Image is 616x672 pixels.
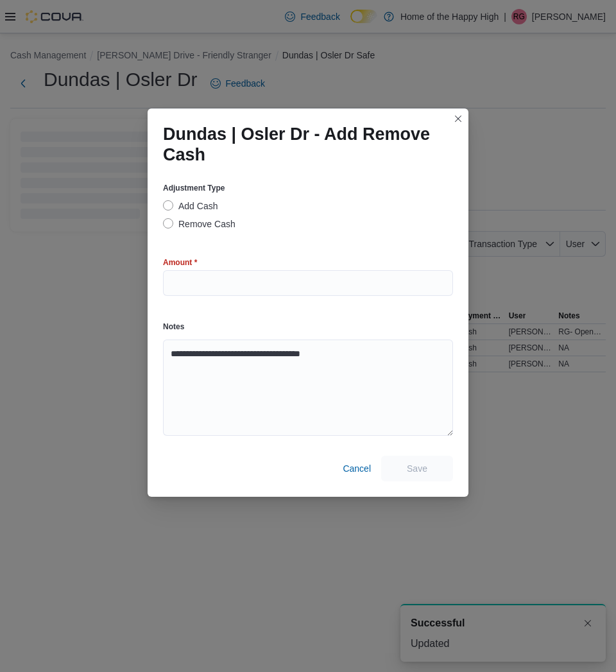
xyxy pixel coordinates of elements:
[407,462,427,475] span: Save
[163,124,443,165] h1: Dundas | Osler Dr - Add Remove Cash
[450,111,466,126] button: Closes this modal window
[163,183,225,193] label: Adjustment Type
[163,216,235,232] label: Remove Cash
[163,322,184,332] label: Notes
[163,198,218,214] label: Add Cash
[343,462,371,475] span: Cancel
[381,456,453,481] button: Save
[163,257,197,268] label: Amount *
[338,456,376,481] button: Cancel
